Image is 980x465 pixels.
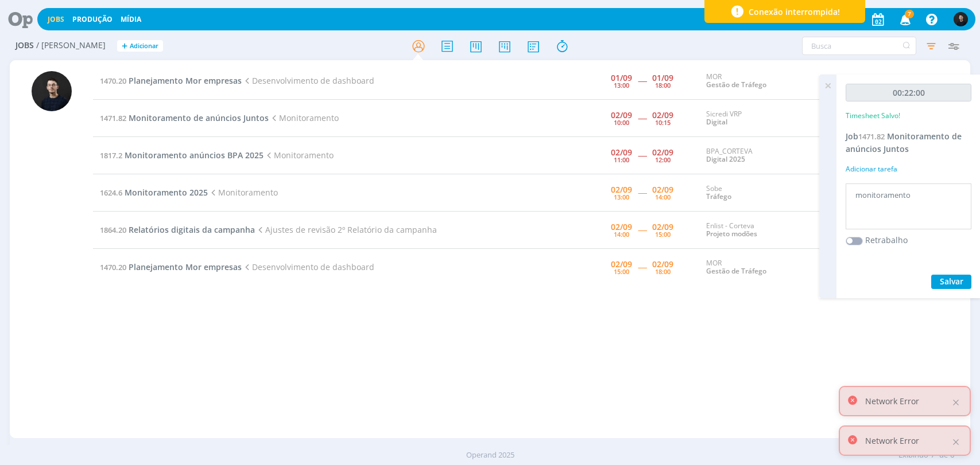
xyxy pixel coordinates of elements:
span: ----- [638,187,646,198]
span: ----- [638,261,646,272]
div: 02/09 [652,186,673,194]
div: 12:00 [655,157,671,163]
div: 14:00 [614,231,629,237]
a: Tráfego [706,192,731,201]
label: Retrabalho [865,234,908,246]
div: BPA_CORTEVA [706,147,824,164]
a: Projeto modões [706,229,757,239]
div: 02/09 [652,111,673,119]
div: 01/09 [611,74,632,82]
span: Monitoramento anúncios BPA 2025 [125,150,264,161]
a: 1817.2Monitoramento anúncios BPA 2025 [100,150,264,161]
button: Jobs [44,15,68,24]
div: 02/09 [652,260,673,268]
p: Network Error [865,435,919,447]
span: Ajustes de revisão 2º Relatório da campanha [255,224,437,235]
span: 1817.2 [100,150,122,161]
input: Busca [802,37,916,55]
p: Timesheet Salvo! [846,111,900,121]
div: MOR [706,259,824,276]
a: 1624.6Monitoramento 2025 [100,187,208,198]
span: Monitoramento [208,187,278,198]
div: 02/09 [611,223,632,231]
div: 15:00 [655,231,671,237]
div: 02/09 [652,149,673,157]
div: 02/09 [611,149,632,157]
span: 1864.20 [100,225,126,235]
span: / [PERSON_NAME] [36,41,106,50]
div: 14:00 [655,194,671,200]
span: 7 [905,10,914,18]
div: 10:15 [655,119,671,126]
a: Jobs [48,14,64,24]
a: Job1471.82Monitoramento de anúncios Juntos [846,131,962,154]
a: Digital [706,117,727,127]
span: Monitoramento [269,112,339,123]
span: Monitoramento de anúncios Juntos [846,131,962,154]
a: 1471.82Monitoramento de anúncios Juntos [100,112,269,123]
span: Monitoramento de anúncios Juntos [129,112,269,123]
div: 01/09 [652,74,673,82]
button: Produção [69,15,116,24]
span: Monitoramento [264,150,334,161]
div: Adicionar tarefa [846,164,971,174]
div: 02/09 [611,186,632,194]
div: MOR [706,73,824,89]
span: Salvar [940,276,963,287]
div: 11:00 [614,157,629,163]
span: Adicionar [130,42,158,50]
a: 1470.20Planejamento Mor empresas [100,261,242,272]
div: 13:00 [614,82,629,88]
p: Network Error [865,395,919,407]
a: 1470.20Planejamento Mor empresas [100,75,242,86]
div: 02/09 [611,260,632,268]
button: 7 [893,9,916,30]
div: 02/09 [652,223,673,231]
button: +Adicionar [117,40,163,52]
span: Desenvolvimento de dashboard [242,261,374,272]
a: Gestão de Tráfego [706,80,766,89]
div: Sicredi VRP [706,110,824,127]
a: Produção [72,14,113,24]
span: 1470.20 [100,76,126,86]
span: 1471.82 [100,113,126,123]
a: Gestão de Tráfego [706,266,766,276]
button: Mídia [117,15,145,24]
span: ----- [638,75,646,86]
a: 1864.20Relatórios digitais da campanha [100,224,255,235]
div: 10:00 [614,119,629,126]
button: Salvar [931,275,971,289]
img: C [32,71,72,111]
a: Mídia [121,14,141,24]
span: ----- [638,112,646,123]
span: ----- [638,150,646,161]
span: Monitoramento 2025 [125,187,208,198]
span: 1624.6 [100,187,122,198]
span: Relatórios digitais da campanha [129,224,255,235]
span: + [122,40,127,52]
div: 15:00 [614,268,629,275]
span: Desenvolvimento de dashboard [242,75,374,86]
span: 1471.82 [858,131,885,142]
img: C [954,12,968,26]
div: Enlist - Corteva [706,222,824,239]
a: Digital 2025 [706,154,745,164]
span: 1470.20 [100,262,126,272]
span: Planejamento Mor empresas [129,261,242,272]
div: 13:00 [614,194,629,200]
span: Jobs [16,41,34,50]
div: 02/09 [611,111,632,119]
button: C [953,9,969,29]
div: 18:00 [655,82,671,88]
span: ----- [638,224,646,235]
span: Conexão interrompida! [749,6,840,18]
div: 18:00 [655,268,671,275]
div: Sobe [706,185,824,201]
span: Planejamento Mor empresas [129,75,242,86]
